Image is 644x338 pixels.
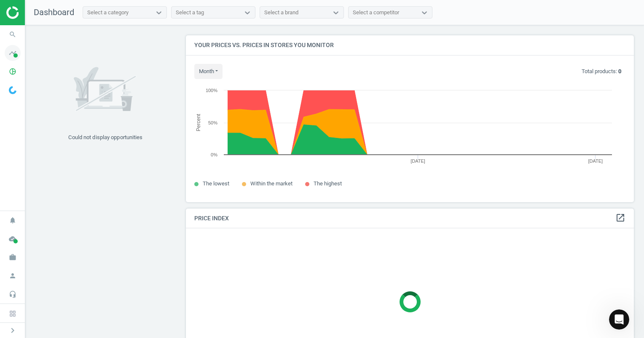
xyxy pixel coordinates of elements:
[206,88,217,93] text: 100%
[609,309,629,330] iframe: Intercom live chat
[208,120,217,125] text: 50%
[5,231,21,247] i: cloud_done
[5,45,21,61] i: timeline
[588,158,603,164] tspan: [DATE]
[5,63,21,79] i: pie_chart_outlined
[615,213,625,224] a: open_in_new
[2,325,23,336] button: chevron_right
[194,64,223,79] button: month
[353,9,399,16] div: Select a competitor
[203,180,229,187] span: The lowest
[196,114,201,131] tspan: Percent
[87,9,129,16] div: Select a category
[74,56,137,123] img: 7171a7ce662e02b596aeec34d53f281b.svg
[618,68,621,74] b: 0
[186,35,634,55] h4: Your prices vs. prices in stores you monitor
[186,209,634,228] h4: Price Index
[250,180,292,187] span: Within the market
[615,213,625,223] i: open_in_new
[264,9,298,16] div: Select a brand
[211,152,217,157] text: 0%
[582,68,621,75] p: Total products:
[5,286,21,302] i: headset_mic
[5,268,21,284] i: person
[5,249,21,265] i: work
[5,26,21,42] i: search
[176,9,204,16] div: Select a tag
[8,325,18,335] i: chevron_right
[9,86,16,94] img: wGWNvw8QSZomAAAAABJRU5ErkJggg==
[34,7,74,17] span: Dashboard
[68,134,142,141] div: Could not display opportunities
[5,212,21,228] i: notifications
[6,6,66,19] img: ajHJNr6hYgQAAAAASUVORK5CYII=
[314,180,342,187] span: The highest
[411,158,425,164] tspan: [DATE]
